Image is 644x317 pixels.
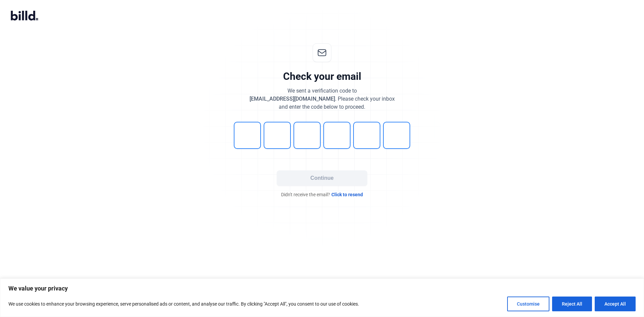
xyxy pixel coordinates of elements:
[8,284,636,293] p: We value your privacy
[283,70,361,83] div: Check your email
[507,297,549,311] button: Customise
[595,297,636,311] button: Accept All
[552,297,592,311] button: Reject All
[250,96,335,102] span: [EMAIL_ADDRESS][DOMAIN_NAME]
[221,191,423,198] div: Didn't receive the email?
[331,191,363,198] span: Click to resend
[250,87,395,111] div: We sent a verification code to . Please check your inbox and enter the code below to proceed.
[8,300,359,308] p: We use cookies to enhance your browsing experience, serve personalised ads or content, and analys...
[277,170,367,186] button: Continue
